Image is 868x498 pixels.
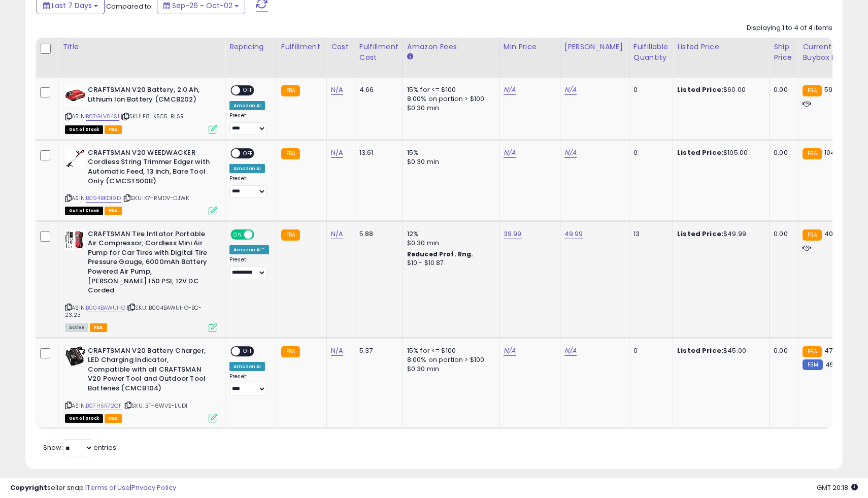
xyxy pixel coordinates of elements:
[281,346,300,357] small: FBA
[407,42,495,52] div: Amazon Fees
[131,483,176,492] a: Privacy Policy
[105,414,122,423] span: FBA
[564,229,583,239] a: 49.99
[824,229,843,239] span: 40.07
[229,112,269,135] div: Preset:
[359,42,398,63] div: Fulfillment Cost
[824,85,832,94] span: 59
[10,483,47,492] strong: Copyright
[564,346,577,356] a: N/A
[407,229,491,239] div: 12%
[633,229,665,239] div: 13
[65,346,217,421] div: ASIN:
[504,42,556,52] div: Min Price
[677,229,761,239] div: $49.99
[65,229,217,331] div: ASIN:
[564,85,577,95] a: N/A
[407,259,491,268] div: $10 - $10.87
[229,245,269,254] div: Amazon AI *
[407,346,491,355] div: 15% for <= $100
[774,229,790,239] div: 0.00
[86,304,125,312] a: B004BAWUHG
[65,148,85,169] img: 31l0uU2Y9KS._SL40_.jpg
[229,101,265,110] div: Amazon AI
[281,85,300,96] small: FBA
[43,443,116,452] span: Show: entries
[817,483,858,492] span: 2025-10-10 20:18 GMT
[229,373,269,396] div: Preset:
[240,86,256,95] span: OFF
[407,239,491,248] div: $0.30 min
[90,323,107,332] span: FBA
[504,85,516,95] a: N/A
[359,346,395,355] div: 5.37
[407,355,491,364] div: 8.00% on portion > $100
[803,346,821,357] small: FBA
[105,207,122,215] span: FBA
[774,85,790,94] div: 0.00
[331,85,343,95] a: N/A
[122,194,189,202] span: | SKU: K7-RMDV-DJWK
[359,229,395,239] div: 5.88
[106,2,153,11] span: Compared to:
[774,42,794,63] div: Ship Price
[504,148,516,158] a: N/A
[240,347,256,355] span: OFF
[774,346,790,355] div: 0.00
[803,85,821,96] small: FBA
[121,112,184,120] span: | SKU: F8-K5C5-BLSR
[407,148,491,157] div: 15%
[803,359,822,370] small: FBM
[86,194,121,203] a: B094BKD19D
[564,148,577,158] a: N/A
[65,323,88,332] span: All listings currently available for purchase on Amazon
[677,148,761,157] div: $105.00
[633,42,669,63] div: Fulfillable Quantity
[88,229,211,298] b: CRAFTSMAN Tire Inflator Portable Air Compressor, Cordless Mini Air Pump for Car Tires with Digita...
[88,346,211,396] b: CRAFTSMAN V20 Battery Charger, LED Charging Indicator, Compatible with all CRAFTSMAN V20 Power To...
[281,42,322,52] div: Fulfillment
[504,346,516,356] a: N/A
[677,42,765,52] div: Listed Price
[65,346,85,366] img: 51Nzgk74v4L._SL40_.jpg
[10,483,176,493] div: seller snap | |
[825,360,844,370] span: 45.37
[633,148,665,157] div: 0
[229,362,265,371] div: Amazon AI
[407,364,491,374] div: $0.30 min
[824,148,845,157] span: 104.99
[677,229,723,239] b: Listed Price:
[231,230,244,239] span: ON
[774,148,790,157] div: 0.00
[88,148,211,188] b: CRAFTSMAN V20 WEEDWACKER Cordless String Trimmer Edger with Automatic Feed, 13 inch, Bare Tool On...
[633,85,665,94] div: 0
[123,402,187,410] span: | SKU: 3T-6WVS-LUD1
[65,304,202,319] span: | SKU: B004BAWUHG-BC-23.23
[331,42,351,52] div: Cost
[407,85,491,94] div: 15% for <= $100
[65,148,217,214] div: ASIN:
[86,112,119,121] a: B07GLV64S1
[105,125,122,134] span: FBA
[359,148,395,157] div: 13.61
[86,402,122,410] a: B07H5R72QF
[62,42,221,52] div: Title
[407,250,474,258] b: Reduced Prof. Rng.
[65,414,103,423] span: All listings that are currently out of stock and unavailable for purchase on Amazon
[229,256,269,279] div: Preset:
[52,1,92,11] span: Last 7 Days
[65,85,217,132] div: ASIN:
[407,104,491,113] div: $0.30 min
[803,42,855,63] div: Current Buybox Price
[803,229,821,241] small: FBA
[229,164,265,173] div: Amazon AI
[88,85,211,107] b: CRAFTSMAN V20 Battery, 2.0 Ah, Lithium Ion Battery (CMCB202)
[824,346,839,355] span: 47.6
[747,23,832,33] div: Displaying 1 to 4 of 4 items
[229,42,273,52] div: Repricing
[281,229,300,241] small: FBA
[633,346,665,355] div: 0
[504,229,522,239] a: 39.99
[677,85,761,94] div: $60.00
[331,229,343,239] a: N/A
